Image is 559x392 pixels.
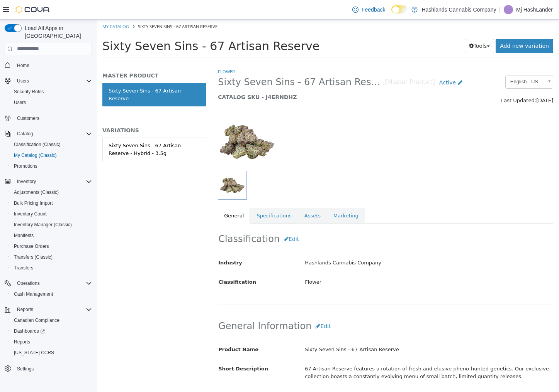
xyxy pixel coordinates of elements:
[11,209,50,219] a: Inventory Count
[121,57,288,69] span: Sixty Seven Sins - 67 Artisan Reserve
[2,176,95,187] button: Inventory
[6,20,223,33] span: Sixty Seven Sins - 67 Artisan Reserve
[17,131,33,137] span: Catalog
[41,4,121,10] span: Sixty Seven Sins - 67 Artisan Reserve
[14,177,92,186] span: Inventory
[22,24,92,40] span: Load All Apps in [GEOGRAPHIC_DATA]
[11,87,92,96] span: Security Roles
[17,178,36,185] span: Inventory
[14,364,37,373] a: Settings
[11,140,92,149] span: Classification (Classic)
[8,187,95,198] button: Adjustments (Classic)
[8,336,95,347] button: Reports
[11,162,92,171] span: Promotions
[11,151,60,160] a: My Catalog (Classic)
[14,279,43,288] button: Operations
[11,326,92,336] span: Dashboards
[14,211,47,217] span: Inventory Count
[17,62,29,69] span: Home
[11,252,56,262] a: Transfers (Classic)
[11,98,92,107] span: Users
[202,188,230,204] a: Assets
[11,263,92,273] span: Transfers
[8,209,95,219] button: Inventory Count
[14,317,59,323] span: Canadian Compliance
[11,98,29,107] a: Users
[409,56,457,69] a: English - US
[499,5,501,14] p: |
[122,259,160,265] span: Classification
[2,60,95,71] button: Home
[14,291,53,297] span: Cash Management
[14,222,72,228] span: Inventory Manager (Classic)
[11,337,33,347] a: Reports
[17,366,34,372] span: Settings
[11,316,63,325] a: Canadian Compliance
[11,289,92,299] span: Cash Management
[6,107,110,114] h5: VARIATIONS
[11,231,92,240] span: Manifests
[11,188,62,197] a: Adjustments (Classic)
[14,113,92,123] span: Customers
[122,346,172,352] span: Short Description
[504,5,513,14] div: Mj HashLander
[2,76,95,86] button: Users
[11,162,41,171] a: Promotions
[14,243,49,249] span: Purchase Orders
[11,263,36,273] a: Transfers
[231,188,268,204] a: Marketing
[14,76,32,86] button: Users
[121,188,153,204] a: General
[6,4,32,10] a: My Catalog
[2,113,95,124] button: Customers
[362,6,385,13] span: Feedback
[11,209,92,219] span: Inventory Count
[2,128,95,139] button: Catalog
[8,150,95,161] button: My Catalog (Classic)
[14,141,61,148] span: Classification (Classic)
[6,63,110,87] a: Sixty Seven Sins - 67 Artisan Reserve
[8,219,95,230] button: Inventory Manager (Classic)
[8,230,95,241] button: Manifests
[14,200,53,206] span: Bulk Pricing Import
[8,86,95,97] button: Security Roles
[8,262,95,273] button: Transfers
[14,350,54,356] span: [US_STATE] CCRS
[8,161,95,172] button: Promotions
[11,220,92,229] span: Inventory Manager (Classic)
[11,151,92,160] span: My Catalog (Classic)
[14,177,39,186] button: Inventory
[516,5,553,14] p: Mj HashLander
[154,188,201,204] a: Specifications
[391,13,392,14] span: Dark Mode
[12,122,104,137] div: Sixty Seven Sins - 67 Artisan Reserve - Hybrid - 3.5g
[121,93,179,151] img: 150
[8,326,95,336] a: Dashboards
[440,78,457,84] span: [DATE]
[122,299,456,314] h2: General Information
[2,363,95,374] button: Settings
[11,348,57,357] a: [US_STATE] CCRS
[14,339,30,345] span: Reports
[343,60,359,66] span: Active
[122,212,456,227] h2: Classification
[8,198,95,209] button: Bulk Pricing Import
[17,306,33,313] span: Reports
[399,19,457,34] a: Add new variation
[17,78,29,84] span: Users
[8,315,95,326] button: Canadian Compliance
[121,74,370,81] h5: CATALOG SKU - J4ERNDHZ
[14,279,92,288] span: Operations
[215,299,238,314] button: Edit
[368,19,398,34] button: Tools
[11,199,56,208] a: Bulk Pricing Import
[409,56,446,68] span: English - US
[14,328,45,334] span: Dashboards
[183,212,207,227] button: Edit
[11,199,92,208] span: Bulk Pricing Import
[14,76,92,86] span: Users
[8,347,95,358] button: [US_STATE] CCRS
[8,252,95,262] button: Transfers (Classic)
[14,163,37,169] span: Promotions
[11,231,37,240] a: Manifests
